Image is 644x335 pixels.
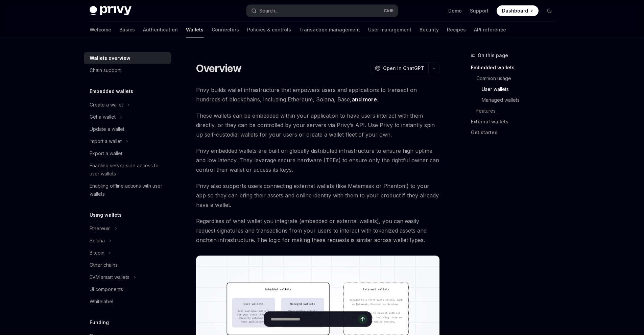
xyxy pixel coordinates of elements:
span: Privy builds wallet infrastructure that empowers users and applications to transact on hundreds o... [196,85,440,104]
span: Open in ChatGPT [383,65,424,72]
div: Search... [259,7,278,15]
a: Get started [471,127,560,138]
button: Send message [358,314,367,324]
h1: Overview [196,62,242,74]
div: Ethereum [90,224,111,233]
a: User management [368,22,411,38]
a: Features [476,105,560,116]
a: User wallets [482,84,560,95]
a: Transaction management [299,22,360,38]
a: Dashboard [497,5,539,16]
a: Welcome [90,22,111,38]
span: On this page [478,51,508,59]
a: Wallets overview [84,52,171,64]
a: Recipes [447,22,466,38]
a: Connectors [212,22,239,38]
div: EVM smart wallets [90,273,129,281]
a: Enabling offline actions with user wallets [84,180,171,200]
span: Regardless of what wallet you integrate (embedded or external wallets), you can easily request si... [196,216,440,245]
div: Solana [90,237,105,245]
a: API reference [474,22,506,38]
div: Get a wallet [90,113,116,121]
img: dark logo [90,6,132,16]
div: Whitelabel [90,297,113,306]
a: Demo [448,7,462,14]
div: Bitcoin [90,249,104,257]
a: Support [470,7,488,14]
span: Dashboard [502,7,528,14]
a: Wallets [186,22,204,38]
a: Authentication [143,22,178,38]
div: Update a wallet [90,125,124,133]
div: Other chains [90,261,118,269]
a: Chain support [84,64,171,76]
div: Wallets overview [90,54,130,62]
div: Enabling offline actions with user wallets [90,182,167,198]
a: Update a wallet [84,123,171,135]
a: Enabling server-side access to user wallets [84,160,171,180]
div: UI components [90,285,123,293]
a: Other chains [84,259,171,271]
a: Policies & controls [247,22,291,38]
h5: Funding [90,318,109,327]
a: Basics [119,22,135,38]
span: Privy embedded wallets are built on globally distributed infrastructure to ensure high uptime and... [196,146,440,174]
a: Security [420,22,439,38]
div: Enabling server-side access to user wallets [90,162,167,178]
div: Export a wallet [90,149,122,158]
div: Chain support [90,66,121,74]
h5: Using wallets [90,211,122,219]
button: Toggle dark mode [544,5,555,16]
span: Ctrl K [384,8,394,14]
div: Create a wallet [90,101,123,109]
button: Open in ChatGPT [371,63,428,74]
span: Privy also supports users connecting external wallets (like Metamask or Phantom) to your app so t... [196,181,440,210]
a: Embedded wallets [471,62,560,73]
h5: Embedded wallets [90,87,133,95]
a: Common usage [476,73,560,84]
span: These wallets can be embedded within your application to have users interact with them directly, ... [196,111,440,139]
div: Import a wallet [90,137,122,145]
a: UI components [84,283,171,295]
a: Whitelabel [84,295,171,308]
a: and more [352,96,377,103]
a: Export a wallet [84,147,171,160]
a: External wallets [471,116,560,127]
button: Search...CtrlK [246,5,398,17]
a: Managed wallets [482,95,560,105]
